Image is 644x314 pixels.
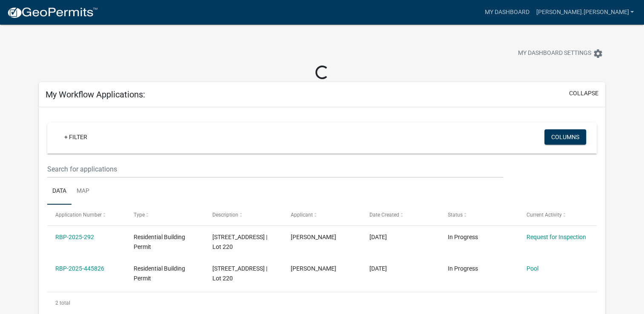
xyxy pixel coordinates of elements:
a: Pool [526,265,538,272]
a: My Dashboard [481,4,532,20]
span: In Progress [448,265,478,272]
a: Data [47,178,72,205]
span: In Progress [448,234,478,240]
span: Description [212,212,238,218]
span: Application Number [55,212,102,218]
datatable-header-cell: Application Number [47,205,126,225]
a: RBP-2025-445826 [55,265,104,272]
span: Residential Building Permit [134,234,185,250]
a: Map [72,178,94,205]
span: Applicant [291,212,313,218]
datatable-header-cell: Applicant [283,205,361,225]
span: 07/07/2025 [369,265,387,272]
span: Date Created [369,212,399,218]
datatable-header-cell: Type [126,205,204,225]
div: 2 total [47,292,597,314]
a: Request for Inspection [526,234,586,240]
i: settings [593,49,603,59]
button: collapse [569,89,598,98]
datatable-header-cell: Current Activity [518,205,596,225]
span: Residential Building Permit [134,265,185,282]
span: Timothy A Nally [291,265,336,272]
a: + Filter [57,129,94,145]
span: Current Activity [526,212,561,218]
a: [PERSON_NAME].[PERSON_NAME] [532,4,637,20]
datatable-header-cell: Status [440,205,518,225]
button: My Dashboard Settingssettings [511,45,610,62]
button: Columns [544,129,586,145]
span: Status [448,212,463,218]
span: My Dashboard Settings [518,49,591,59]
span: Timothy A Nally [291,234,336,240]
datatable-header-cell: Description [204,205,283,225]
span: 5436 Sky Ridge Rd, Charlestown, IN 47111 | Lot 220 [212,234,267,250]
span: 5436 Sky Ridge Rd, Charlestown, IN 47111 | Lot 220 [212,265,267,282]
datatable-header-cell: Date Created [361,205,439,225]
input: Search for applications [47,160,503,178]
span: Type [134,212,145,218]
h5: My Workflow Applications: [46,89,145,100]
span: 08/02/2025 [369,234,387,240]
a: RBP-2025-292 [55,234,94,240]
